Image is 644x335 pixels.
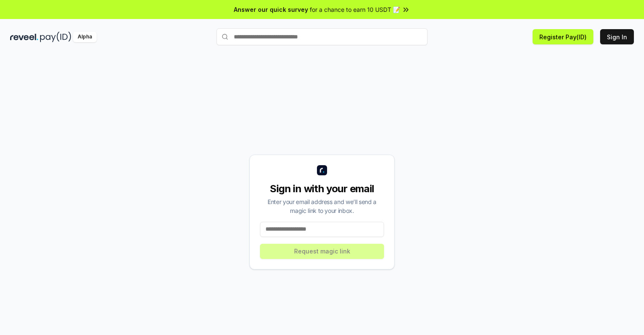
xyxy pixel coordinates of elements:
img: reveel_dark [10,32,38,42]
span: for a chance to earn 10 USDT 📝 [310,5,400,14]
div: Alpha [73,32,97,42]
span: Answer our quick survey [234,5,308,14]
div: Enter your email address and we’ll send a magic link to your inbox. [260,197,384,215]
button: Register Pay(ID) [533,29,593,44]
div: Sign in with your email [260,182,384,196]
img: logo_small [317,165,327,175]
button: Sign In [600,29,634,44]
img: pay_id [40,32,71,42]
